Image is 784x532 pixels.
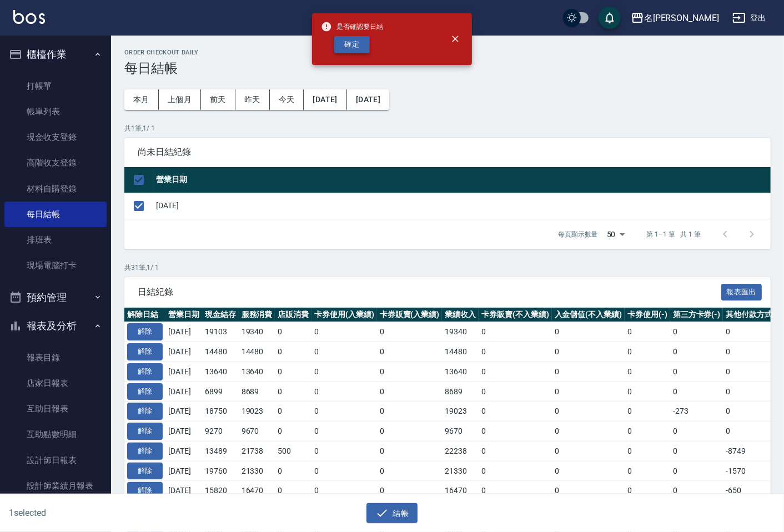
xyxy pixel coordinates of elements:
[625,461,670,481] td: 0
[366,503,418,524] button: 結帳
[138,147,757,158] span: 尚未日結紀錄
[239,322,275,342] td: 19340
[670,362,723,382] td: 0
[275,441,311,461] td: 500
[311,362,377,382] td: 0
[377,481,443,501] td: 0
[235,89,270,110] button: 昨天
[377,401,443,421] td: 0
[311,461,377,481] td: 0
[723,461,784,481] td: -1570
[723,362,784,382] td: 0
[275,342,311,362] td: 0
[625,421,670,441] td: 0
[442,342,479,362] td: 14480
[275,461,311,481] td: 0
[165,441,202,461] td: [DATE]
[124,49,771,56] h2: Order checkout daily
[311,441,377,461] td: 0
[311,421,377,441] td: 0
[127,343,163,360] button: 解除
[275,322,311,342] td: 0
[4,253,107,278] a: 現場電腦打卡
[625,342,670,362] td: 0
[377,382,443,401] td: 0
[552,421,625,441] td: 0
[599,7,621,29] button: save
[552,481,625,501] td: 0
[239,401,275,421] td: 19023
[377,421,443,441] td: 0
[442,322,479,342] td: 19340
[552,441,625,461] td: 0
[670,461,723,481] td: 0
[723,342,784,362] td: 0
[202,441,239,461] td: 13489
[442,308,479,322] th: 業績收入
[625,322,670,342] td: 0
[311,322,377,342] td: 0
[4,40,107,69] button: 櫃檯作業
[202,401,239,421] td: 18750
[138,287,721,298] span: 日結紀錄
[165,401,202,421] td: [DATE]
[9,506,194,520] h6: 1 selected
[239,382,275,401] td: 8689
[647,229,701,239] p: 第 1–1 筆 共 1 筆
[165,322,202,342] td: [DATE]
[165,308,202,322] th: 營業日期
[723,481,784,501] td: -650
[625,308,670,322] th: 卡券使用(-)
[670,481,723,501] td: 0
[4,473,107,499] a: 設計師業績月報表
[202,461,239,481] td: 19760
[165,342,202,362] td: [DATE]
[127,423,163,440] button: 解除
[201,89,235,110] button: 前天
[202,308,239,322] th: 現金結存
[4,312,107,340] button: 報表及分析
[4,150,107,175] a: 高階收支登錄
[4,421,107,447] a: 互助點數明細
[670,308,723,322] th: 第三方卡券(-)
[479,362,552,382] td: 0
[625,481,670,501] td: 0
[4,227,107,253] a: 排班表
[644,11,719,25] div: 名[PERSON_NAME]
[239,342,275,362] td: 14480
[479,382,552,401] td: 0
[347,89,389,110] button: [DATE]
[275,382,311,401] td: 0
[442,461,479,481] td: 21330
[311,481,377,501] td: 0
[124,263,771,273] p: 共 31 筆, 1 / 1
[127,323,163,340] button: 解除
[4,396,107,421] a: 互助日報表
[670,382,723,401] td: 0
[377,342,443,362] td: 0
[602,219,629,249] div: 50
[625,382,670,401] td: 0
[275,362,311,382] td: 0
[239,461,275,481] td: 21330
[275,481,311,501] td: 0
[479,322,552,342] td: 0
[626,7,723,29] button: 名[PERSON_NAME]
[625,441,670,461] td: 0
[721,286,762,297] a: 報表匯出
[442,441,479,461] td: 22238
[625,362,670,382] td: 0
[670,322,723,342] td: 0
[239,481,275,501] td: 16470
[625,401,670,421] td: 0
[13,10,45,24] img: Logo
[124,308,165,322] th: 解除日結
[552,382,625,401] td: 0
[4,73,107,99] a: 打帳單
[670,441,723,461] td: 0
[304,89,346,110] button: [DATE]
[728,8,771,28] button: 登出
[670,401,723,421] td: -273
[442,362,479,382] td: 13640
[721,284,762,301] button: 報表匯出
